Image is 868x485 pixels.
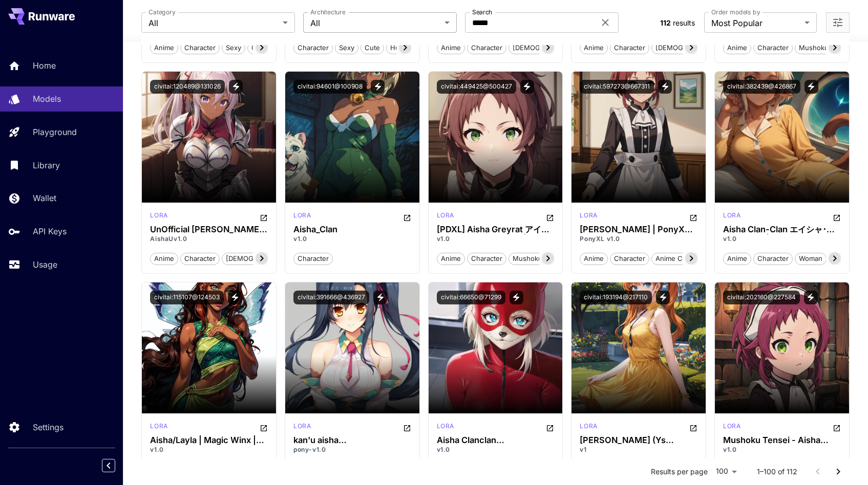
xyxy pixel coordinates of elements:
label: Order models by [711,8,760,16]
span: character [610,254,649,264]
button: civitai:202160@227584 [723,291,800,304]
button: character [293,41,333,54]
button: anime [150,252,178,265]
button: anime [437,252,465,265]
p: AishaUv1.0 [150,234,268,244]
button: character [180,252,220,265]
p: Usage [33,258,57,271]
button: View trigger words [520,80,534,94]
button: character [467,41,506,54]
button: cute [361,41,384,54]
button: mushoku tensei [509,252,569,265]
span: character [468,254,506,264]
button: character [610,41,649,54]
button: sexy [222,41,245,54]
label: Category [149,8,176,16]
button: Open in CivitAI [260,422,268,434]
label: Architecture [310,8,345,16]
h3: [PDXL] Aisha Greyrat アイシャ・グレイラット (S2) | Mushoku Tensei II 無職転生 II [437,225,555,234]
button: anime [723,252,751,265]
button: Go to next page [828,461,849,482]
span: cute [361,43,384,53]
span: anime [580,254,607,264]
span: Most Popular [711,17,800,29]
p: API Keys [33,225,67,237]
p: lora [437,422,454,431]
button: Open in CivitAI [689,422,697,434]
p: 1–100 of 112 [757,467,797,477]
button: civitai:597273@667311 [580,80,654,94]
p: v1.0 [437,445,555,454]
p: lora [580,422,597,431]
button: View trigger words [228,291,242,304]
button: Open in CivitAI [833,211,841,223]
p: lora [150,422,167,431]
span: character [181,43,219,53]
span: anime [151,43,178,53]
span: [DEMOGRAPHIC_DATA] [652,43,733,53]
button: View trigger words [373,291,387,304]
button: girls [247,41,270,54]
h3: [PERSON_NAME] | PonyXL | Mushoku Tensei: Isekai Ittara Honki Dasu [580,225,697,234]
p: Playground [33,126,77,138]
p: lora [293,211,311,220]
span: [DEMOGRAPHIC_DATA] [509,43,590,53]
label: Search [472,8,492,16]
p: Home [33,59,56,72]
button: Open in CivitAI [403,422,411,434]
button: mushoku tensei [795,41,856,54]
button: View trigger words [371,80,385,94]
span: 112 [660,18,671,27]
button: View trigger words [656,291,670,304]
button: civitai:120489@131026 [150,80,225,94]
div: SD 1.5 [150,211,167,223]
button: character [467,252,506,265]
p: v1.0 [150,445,268,454]
p: lora [723,422,740,431]
span: character [294,43,332,53]
button: [DEMOGRAPHIC_DATA] [222,252,304,265]
button: anime [437,41,465,54]
span: character [181,254,219,264]
div: UnOfficial Aisha Udgard (アイーシャ・ウドガルド) - A Realist Hero's Kingdom Rebuilding Chronicle(現実主義勇者の王国再建記) [150,225,268,234]
div: Pony [437,211,454,223]
span: anime [437,254,464,264]
h3: Mushoku Tensei - Aisha Greyrat - SDXL [723,435,841,445]
span: All [149,17,279,29]
h3: Aisha Clan-Clan エイシャ･クランクラン | Outlaw Star [Pony XL] [723,225,841,234]
button: civitai:193194@217110 [580,291,652,304]
p: lora [150,211,167,220]
span: anime [580,43,607,53]
span: All [310,17,440,29]
div: SD 1.5 [580,422,597,434]
span: mushoku tensei [509,254,569,264]
p: v1 [580,445,697,454]
button: anime [580,252,608,265]
p: lora [580,211,597,220]
button: View trigger words [510,291,523,304]
span: anime character [652,254,712,264]
p: lora [723,211,740,220]
div: SDXL 1.0 [723,422,740,434]
button: character [753,252,793,265]
span: anime [437,43,464,53]
button: civitai:115107@124503 [150,291,224,304]
div: Pony [580,211,597,223]
span: huge breasts [387,43,437,53]
div: Aisha Greyrat | PonyXL | Mushoku Tensei: Isekai Ittara Honki Dasu [580,225,697,234]
div: Collapse sidebar [110,456,123,475]
div: 100 [712,464,740,479]
p: v1.0 [723,234,841,244]
button: View trigger words [805,80,818,94]
h3: Aisha Clanclan [PERSON_NAME] [437,435,555,445]
div: SD 1.5 [293,211,311,223]
span: character [754,43,792,53]
div: Aisha/Layla | Magic Winx | Winx Club S1 [150,435,268,445]
button: civitai:94601@100908 [293,80,367,94]
span: character [754,254,792,264]
button: woman [795,252,827,265]
button: Open in CivitAI [260,211,268,223]
button: Open in CivitAI [403,211,411,223]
